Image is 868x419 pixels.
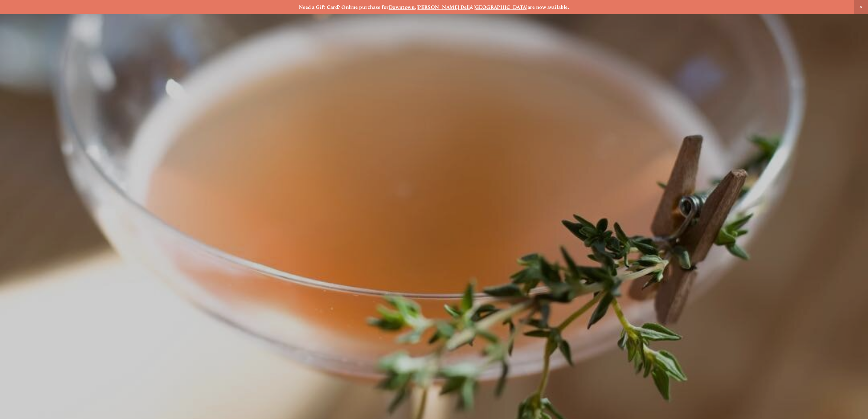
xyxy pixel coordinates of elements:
[528,4,569,10] strong: are now available.
[470,4,473,10] strong: &
[299,4,389,10] strong: Need a Gift Card? Online purchase for
[416,4,470,10] a: [PERSON_NAME] Dell
[473,4,528,10] a: [GEOGRAPHIC_DATA]
[389,4,415,10] a: Downtown
[415,4,416,10] strong: ,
